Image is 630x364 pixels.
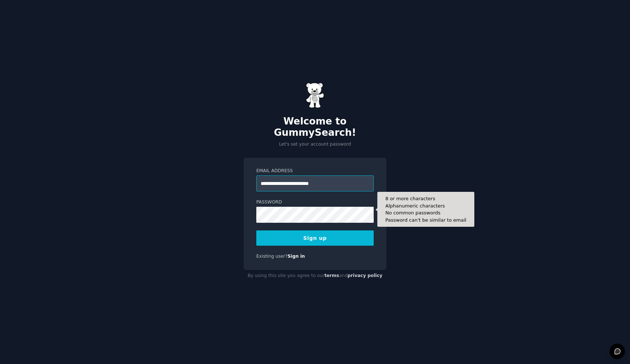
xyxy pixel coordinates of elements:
[256,168,374,174] label: Email Address
[347,273,382,278] a: privacy policy
[288,254,305,259] a: Sign in
[244,116,386,139] h2: Welcome to GummySearch!
[256,254,288,259] span: Existing user?
[244,270,386,282] div: By using this site you agree to our and
[256,230,374,246] button: Sign up
[244,141,386,148] p: Let's set your account password
[256,199,374,206] label: Password
[306,83,324,108] img: Gummy Bear
[324,273,339,278] a: terms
